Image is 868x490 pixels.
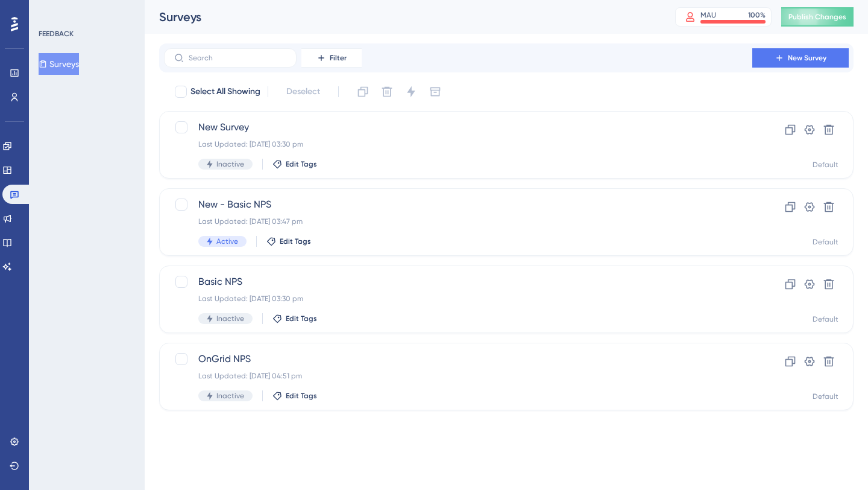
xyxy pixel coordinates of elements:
span: New Survey [198,120,718,135]
div: Last Updated: [DATE] 03:30 pm [198,139,718,149]
div: Last Updated: [DATE] 04:51 pm [198,371,718,381]
div: Surveys [159,8,645,25]
div: Default [813,314,838,324]
span: Edit Tags [286,314,317,323]
button: New Survey [752,48,849,68]
span: Inactive [216,159,244,169]
div: FEEDBACK [39,29,74,39]
button: Edit Tags [272,391,317,401]
div: Default [813,392,838,401]
span: Select All Showing [190,84,260,99]
button: Filter [301,48,362,68]
span: New - Basic NPS [198,197,718,212]
span: Inactive [216,391,244,401]
button: Deselect [275,81,331,103]
span: OnGrid NPS [198,352,718,366]
span: Basic NPS [198,275,718,289]
span: Active [216,237,238,246]
div: Last Updated: [DATE] 03:47 pm [198,217,718,226]
span: Filter [330,53,347,63]
span: Publish Changes [788,12,846,22]
button: Edit Tags [272,314,317,323]
span: Edit Tags [286,159,317,169]
div: MAU [700,10,716,20]
div: Last Updated: [DATE] 03:30 pm [198,294,718,304]
span: Inactive [216,314,244,323]
button: Edit Tags [266,237,311,246]
span: New Survey [788,53,826,63]
span: Edit Tags [280,237,311,246]
input: Search [189,54,286,62]
div: Default [813,237,838,247]
span: Deselect [286,84,320,99]
span: Edit Tags [286,391,317,401]
div: Default [813,160,838,170]
button: Edit Tags [272,159,317,169]
button: Publish Changes [781,7,854,27]
button: Surveys [39,53,79,75]
div: 100 % [748,10,766,20]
